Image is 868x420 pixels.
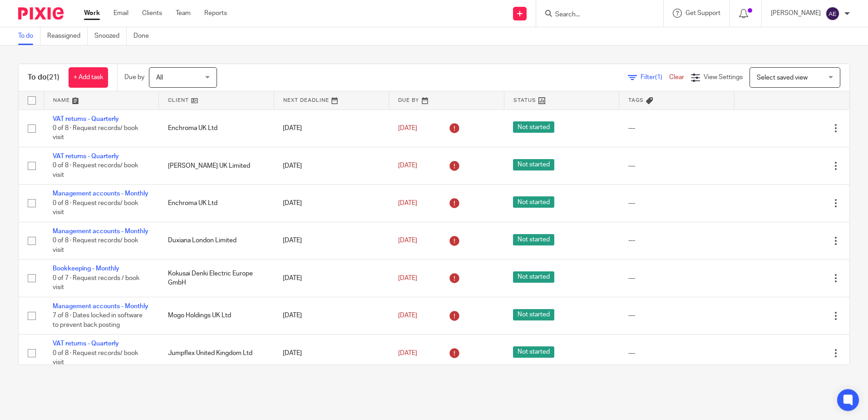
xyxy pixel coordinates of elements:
[159,110,274,147] td: Enchroma UK Ltd
[398,125,417,131] span: [DATE]
[513,121,554,133] span: Not started
[84,9,100,18] a: Work
[53,190,148,197] a: Management accounts - Monthly
[554,11,636,19] input: Search
[159,335,274,372] td: Jumpflex United Kingdom Ltd
[53,200,138,216] span: 0 of 8 · Request records/ book visit
[274,147,389,184] td: [DATE]
[94,27,127,45] a: Snoozed
[274,110,389,147] td: [DATE]
[124,73,144,82] p: Due by
[53,350,138,366] span: 0 of 8 · Request records/ book visit
[69,67,108,88] a: + Add task
[113,9,128,18] a: Email
[757,75,808,81] span: Select saved view
[53,125,138,141] span: 0 of 8 · Request records/ book visit
[159,185,274,222] td: Enchroma UK Ltd
[825,6,840,21] img: svg%3E
[628,349,725,358] div: ---
[53,228,148,235] a: Management accounts - Monthly
[159,260,274,297] td: Kokusai Denki Electric Europe GmbH
[159,147,274,184] td: [PERSON_NAME] UK Limited
[628,311,725,320] div: ---
[142,9,162,18] a: Clients
[274,297,389,334] td: [DATE]
[655,74,662,80] span: (1)
[53,340,119,347] a: VAT returns - Quarterly
[159,297,274,334] td: Mogo Holdings UK Ltd
[513,271,554,283] span: Not started
[398,350,417,356] span: [DATE]
[628,274,725,283] div: ---
[204,9,227,18] a: Reports
[628,124,725,133] div: ---
[704,74,743,80] span: View Settings
[53,116,119,122] a: VAT returns - Quarterly
[133,27,156,45] a: Done
[274,260,389,297] td: [DATE]
[274,335,389,372] td: [DATE]
[53,163,138,179] span: 0 of 8 · Request records/ book visit
[18,27,40,45] a: To do
[28,73,59,82] h1: To do
[53,312,143,328] span: 7 of 8 · Dates locked in software to prevent back posting
[274,222,389,259] td: [DATE]
[53,237,138,253] span: 0 of 8 · Request records/ book visit
[159,222,274,259] td: Duxiana London Limited
[686,10,720,16] span: Get Support
[274,185,389,222] td: [DATE]
[513,346,554,358] span: Not started
[47,27,88,45] a: Reassigned
[398,237,417,244] span: [DATE]
[53,265,119,272] a: Bookkeeping - Monthly
[513,309,554,320] span: Not started
[53,153,119,160] a: VAT returns - Quarterly
[771,9,821,18] p: [PERSON_NAME]
[398,163,417,169] span: [DATE]
[628,161,725,170] div: ---
[53,275,139,291] span: 0 of 7 · Request records / book visit
[53,303,148,310] a: Management accounts - Monthly
[398,200,417,206] span: [DATE]
[641,74,669,80] span: Filter
[47,74,59,81] span: (21)
[156,75,163,81] span: All
[513,159,554,170] span: Not started
[669,74,684,80] a: Clear
[18,7,64,20] img: Pixie
[628,199,725,208] div: ---
[398,312,417,319] span: [DATE]
[513,234,554,245] span: Not started
[176,9,191,18] a: Team
[628,98,644,103] span: Tags
[513,196,554,208] span: Not started
[628,236,725,245] div: ---
[398,275,417,281] span: [DATE]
